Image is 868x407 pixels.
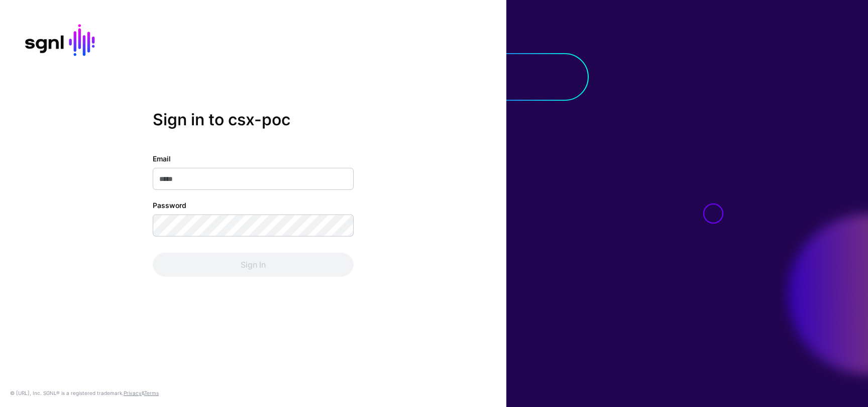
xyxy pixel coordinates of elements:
[153,200,186,211] label: Password
[153,153,171,164] label: Email
[10,389,159,397] div: © [URL], Inc. SGNL® is a registered trademark. &
[144,390,159,396] a: Terms
[153,110,354,129] h2: Sign in to csx-poc
[124,390,142,396] a: Privacy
